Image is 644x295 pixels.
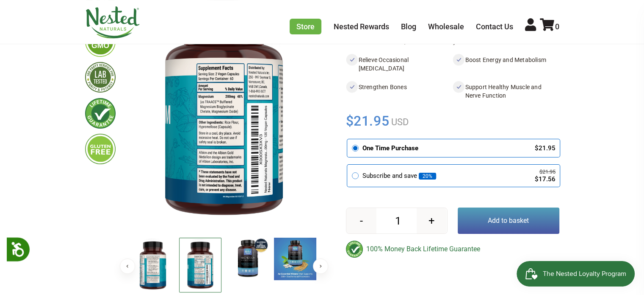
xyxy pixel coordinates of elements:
button: - [346,208,376,233]
iframe: Button to open loyalty program pop-up [517,261,636,287]
img: Magnesium Glycinate [227,238,269,280]
a: Contact Us [476,22,513,31]
img: thirdpartytested [85,62,116,93]
img: badge-lifetimeguarantee-color.svg [346,241,363,258]
button: Add to basket [458,208,559,234]
li: Support Healthy Muscle and Nerve Function [453,81,559,101]
span: 0 [555,22,559,31]
img: Magnesium Glycinate [179,238,221,292]
button: + [417,208,447,233]
li: Boost Energy and Metabolism [453,54,559,74]
button: Next [313,258,328,274]
img: lifetimeguarantee [85,98,116,129]
img: Magnesium Glycinate [132,238,174,293]
img: glutenfree [85,134,116,164]
button: Previous [120,258,135,274]
a: Blog [401,22,416,31]
a: Store [290,19,321,34]
li: Relieve Occasional [MEDICAL_DATA] [346,54,453,74]
img: Magnesium Glycinate [274,238,316,280]
a: 0 [540,22,559,31]
li: Strengthen Bones [346,81,453,101]
div: 100% Money Back Lifetime Guarantee [346,241,559,258]
span: $21.95 [346,112,390,130]
span: USD [389,117,409,127]
a: Nested Rewards [334,22,389,31]
a: Wholesale [428,22,464,31]
img: Nested Naturals [85,6,140,39]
